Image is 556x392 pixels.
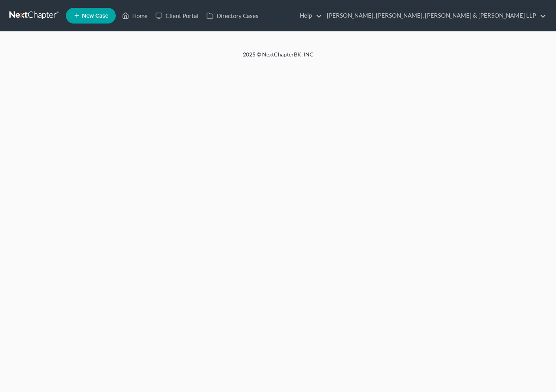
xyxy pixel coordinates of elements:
[55,51,502,65] div: 2025 © NextChapterBK, INC
[151,9,202,23] a: Client Portal
[296,9,322,23] a: Help
[323,9,546,23] a: [PERSON_NAME], [PERSON_NAME], [PERSON_NAME] & [PERSON_NAME] LLP
[202,9,263,23] a: Directory Cases
[118,9,151,23] a: Home
[66,8,116,24] new-legal-case-button: New Case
